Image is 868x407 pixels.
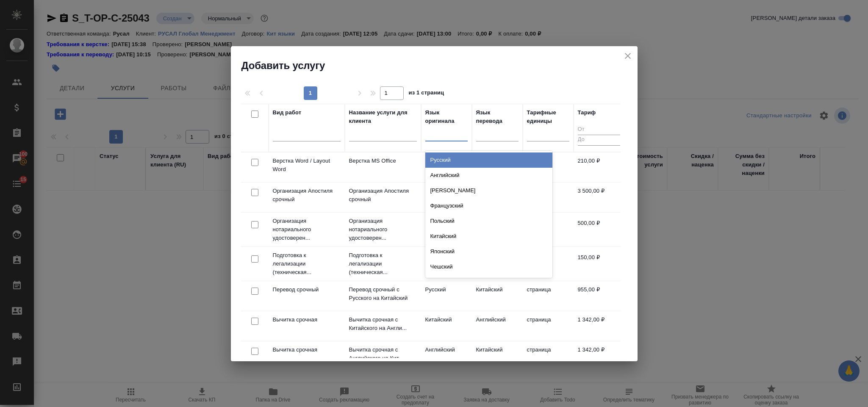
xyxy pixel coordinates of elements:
[574,215,624,244] td: 500,00 ₽
[574,249,624,279] td: 150,00 ₽
[425,213,552,229] div: Польский
[425,274,552,290] div: Сербский
[574,311,624,341] td: 1 342,00 ₽
[349,108,417,125] div: Название услуги для клиента
[421,281,472,311] td: Русский
[273,157,341,174] p: Верстка Word / Layout Word
[273,187,341,204] p: Организация Апостиля срочный
[421,249,472,279] td: Не указан
[425,108,468,125] div: Язык оригинала
[472,341,523,371] td: Китайский
[421,215,472,244] td: Не указан
[409,88,444,100] span: из 1 страниц
[574,341,624,371] td: 1 342,00 ₽
[621,50,634,62] button: close
[425,259,552,274] div: Чешский
[349,217,417,242] p: Организация нотариального удостоверен...
[273,316,341,324] p: Вычитка срочная
[578,135,620,145] input: До
[578,108,596,117] div: Тариф
[574,281,624,311] td: 955,00 ₽
[425,198,552,213] div: Французский
[472,311,523,341] td: Английский
[578,125,620,135] input: От
[425,244,552,259] div: Японский
[273,285,341,294] p: Перевод срочный
[523,341,574,371] td: страница
[349,157,417,165] p: Верстка MS Office
[241,59,638,72] h2: Добавить услугу
[425,168,552,183] div: Английский
[349,346,417,363] p: Вычитка срочная с Английского на Кит...
[273,346,341,354] p: Вычитка срочная
[523,281,574,311] td: страница
[476,108,519,125] div: Язык перевода
[421,183,472,212] td: Не указан
[349,316,417,332] p: Вычитка срочная с Китайского на Англи...
[527,108,569,125] div: Тарифные единицы
[574,152,624,182] td: 210,00 ₽
[349,251,417,277] p: Подготовка к легализации (техническая...
[421,152,472,182] td: Не указан
[421,311,472,341] td: Китайский
[273,217,341,242] p: Организация нотариального удостоверен...
[273,251,341,277] p: Подготовка к легализации (техническая...
[425,152,552,168] div: Русский
[425,183,552,198] div: [PERSON_NAME]
[523,311,574,341] td: страница
[349,285,417,302] p: Перевод срочный с Русского на Китайский
[472,281,523,311] td: Китайский
[574,183,624,212] td: 3 500,00 ₽
[425,229,552,244] div: Китайский
[421,341,472,371] td: Английский
[273,108,302,117] div: Вид работ
[349,187,417,204] p: Организация Апостиля срочный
